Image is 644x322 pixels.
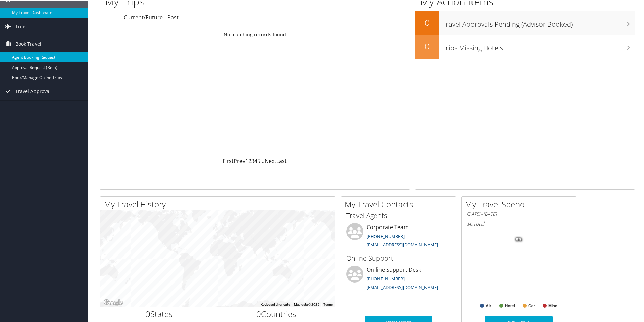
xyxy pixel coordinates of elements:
[486,303,491,308] text: Air
[234,157,245,164] a: Prev
[442,39,635,52] h3: Trips Missing Hotels
[15,82,51,99] span: Travel Approval
[528,303,535,308] text: Car
[415,34,635,58] a: 0Trips Missing Hotels
[254,157,257,164] a: 4
[251,157,254,164] a: 3
[343,265,454,293] li: On-line Support Desk
[15,18,27,34] span: Trips
[106,307,213,319] h2: States
[415,40,439,51] h2: 0
[256,307,261,319] span: 0
[346,253,451,262] h3: Online Support
[257,157,260,164] a: 5
[367,275,405,281] a: [PHONE_NUMBER]
[548,303,557,308] text: Misc
[367,241,438,247] a: [EMAIL_ADDRESS][DOMAIN_NAME]
[264,157,276,164] a: Next
[261,302,290,306] button: Keyboard shortcuts
[124,13,163,20] a: Current/Future
[346,210,451,220] h3: Travel Agents
[100,28,410,40] td: No matching records found
[167,13,179,20] a: Past
[276,157,287,164] a: Last
[345,198,456,209] h2: My Travel Contacts
[343,222,454,250] li: Corporate Team
[415,16,439,28] h2: 0
[467,210,571,217] h6: [DATE] - [DATE]
[102,298,124,306] img: Google
[104,198,335,209] h2: My Travel History
[323,302,333,306] a: Terms (opens in new tab)
[245,157,248,164] a: 1
[367,233,405,239] a: [PHONE_NUMBER]
[223,307,330,319] h2: Countries
[248,157,251,164] a: 2
[294,302,319,306] span: Map data ©2025
[505,303,515,308] text: Hotel
[102,298,124,306] a: Open this area in Google Maps (opens a new window)
[15,35,41,52] span: Book Travel
[415,11,635,34] a: 0Travel Approvals Pending (Advisor Booked)
[260,157,264,164] span: …
[467,219,571,227] h6: Total
[465,198,576,209] h2: My Travel Spend
[145,307,150,319] span: 0
[467,219,473,227] span: $0
[367,284,438,290] a: [EMAIL_ADDRESS][DOMAIN_NAME]
[442,16,635,28] h3: Travel Approvals Pending (Advisor Booked)
[223,157,234,164] a: First
[516,237,522,241] tspan: 0%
